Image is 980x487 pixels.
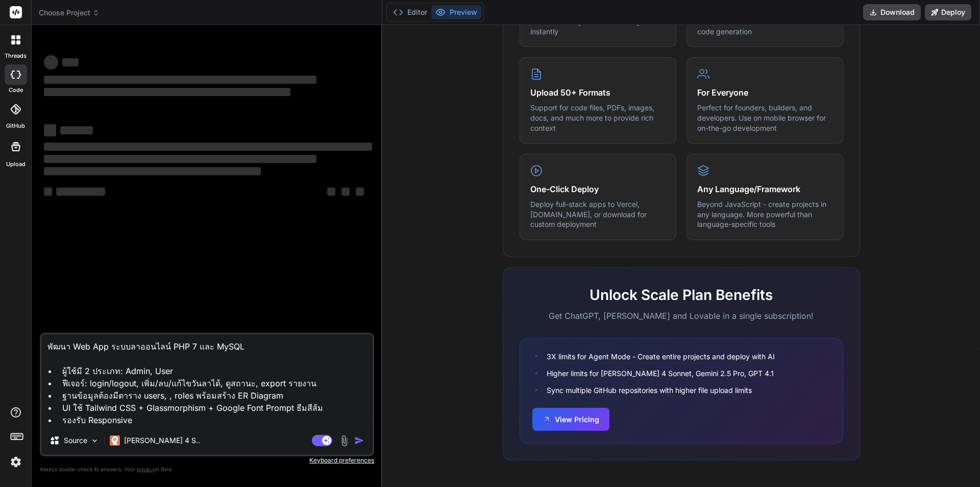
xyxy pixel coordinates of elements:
button: Preview [431,5,481,19]
img: attachment [338,435,350,447]
button: Deploy [925,4,971,20]
p: Perfect for founders, builders, and developers. Use on mobile browser for on-the-go development [697,103,832,133]
textarea: พัฒนา Web App ระบบลาออนไลน์ PHP 7 และ MySQL • ผู้ใช้มี 2 ประเภท: Admin, User • ฟีเจอร์: login/log... [41,334,373,426]
span: ‌ [44,76,316,84]
p: Source [64,435,87,446]
p: Beyond JavaScript - create projects in any language. More powerful than language-specific tools [697,199,832,229]
label: GitHub [6,122,25,130]
h4: For Everyone [697,86,832,99]
img: Claude 4 Sonnet [110,435,120,446]
img: Pick Models [90,436,99,445]
span: ‌ [56,188,105,196]
p: Support for code files, PDFs, images, docs, and much more to provide rich context [530,103,666,133]
span: ‌ [341,188,350,196]
span: ‌ [44,188,52,196]
img: icon [354,435,364,446]
label: threads [5,52,27,60]
p: Always double-check its answers. Your in Bind [40,465,374,474]
span: privacy [137,466,155,472]
span: 3X limits for Agent Mode - Create entire projects and deploy with AI [547,351,775,362]
span: ‌ [44,124,56,136]
label: Upload [6,160,26,169]
button: View Pricing [532,408,609,431]
h4: One-Click Deploy [530,183,666,195]
span: ‌ [62,58,79,66]
span: Sync multiple GitHub repositories with higher file upload limits [547,385,752,396]
h4: Upload 50+ Formats [530,86,666,99]
span: ‌ [44,167,261,175]
img: settings [7,453,24,471]
button: Editor [389,5,431,19]
span: ‌ [60,126,93,134]
button: Download [863,4,921,20]
label: code [9,86,23,95]
p: [PERSON_NAME] 4 S.. [124,435,200,446]
p: Deploy full-stack apps to Vercel, [DOMAIN_NAME], or download for custom deployment [530,199,666,229]
span: Choose Project [39,8,100,18]
p: Get ChatGPT, [PERSON_NAME] and Lovable in a single subscription! [520,310,843,322]
span: Higher limits for [PERSON_NAME] 4 Sonnet, Gemini 2.5 Pro, GPT 4.1 [547,368,774,379]
span: ‌ [44,88,290,96]
p: Keyboard preferences [40,456,374,465]
span: ‌ [356,188,364,196]
span: ‌ [327,188,335,196]
h2: Unlock Scale Plan Benefits [520,284,843,306]
span: ‌ [44,155,316,163]
h4: Any Language/Framework [697,183,832,195]
span: ‌ [44,143,372,151]
span: ‌ [44,55,58,69]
